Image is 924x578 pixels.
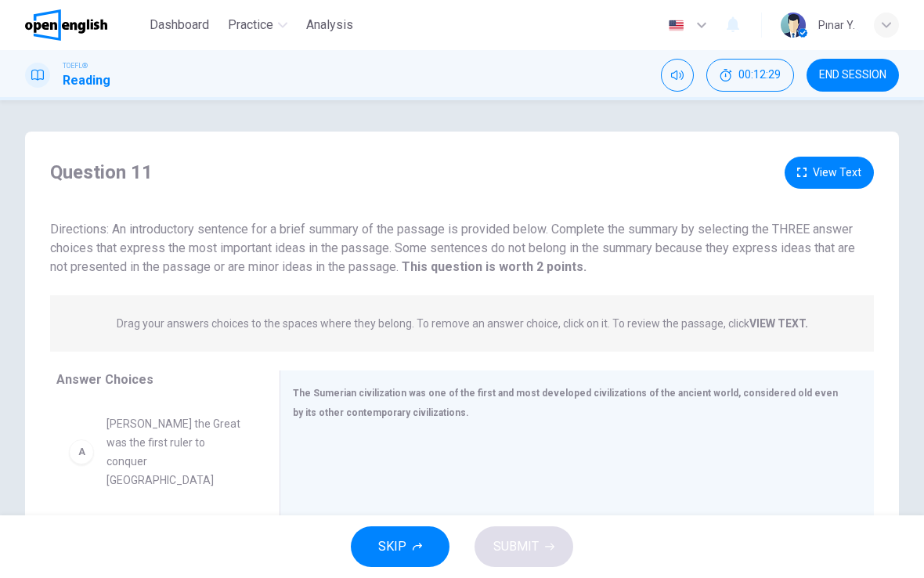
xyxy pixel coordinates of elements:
div: Mute [661,59,694,92]
button: SKIP [351,526,449,567]
span: SKIP [378,536,406,558]
span: Analysis [306,16,353,34]
a: OpenEnglish logo [25,9,143,41]
span: Practice [228,16,273,34]
div: Hide [706,59,794,92]
strong: VIEW TEXT. [749,317,808,330]
span: END SESSION [819,69,886,81]
span: Dashboard [150,16,209,34]
img: en [666,20,686,31]
button: Practice [222,11,294,39]
span: 00:12:29 [738,69,781,81]
button: 00:12:29 [706,59,794,92]
div: A[PERSON_NAME] the Great was the first ruler to conquer [GEOGRAPHIC_DATA] [56,402,254,502]
button: View Text [785,157,874,189]
button: Analysis [300,11,359,39]
img: Profile picture [781,13,806,38]
div: Pınar Y. [818,16,855,34]
span: [PERSON_NAME] the Great was the first ruler to conquer [GEOGRAPHIC_DATA] [106,414,242,489]
h4: Question 11 [50,160,153,185]
span: The Sumerian civilization was one of the first and most developed civilizations of the ancient wo... [293,388,838,418]
div: A [69,439,94,464]
button: END SESSION [807,59,899,92]
span: Answer Choices [56,372,153,387]
span: TOEFL® [63,60,88,71]
button: Dashboard [143,11,215,39]
strong: This question is worth 2 points. [399,259,587,274]
span: Directions: An introductory sentence for a brief summary of the passage is provided below. Comple... [50,222,855,274]
img: OpenEnglish logo [25,9,107,41]
p: Drag your answers choices to the spaces where they belong. To remove an answer choice, click on i... [117,317,808,330]
h1: Reading [63,71,110,90]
